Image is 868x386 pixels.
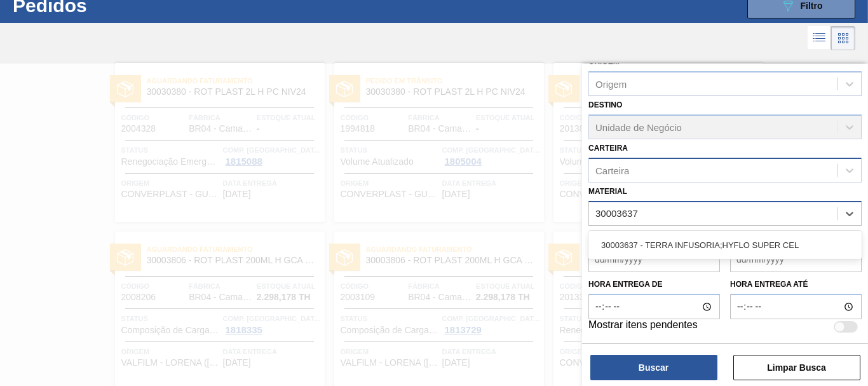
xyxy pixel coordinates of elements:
[588,100,622,109] label: Destino
[588,187,627,196] label: Material
[588,247,720,272] input: dd/mm/yyyy
[325,63,544,222] a: statusPedido em Trânsito30030380 - ROT PLAST 2L H PC NIV24Código1994818FábricaBR04 - CamaçariEsto...
[105,63,325,222] a: statusAguardando Faturamento30030380 - ROT PLAST 2L H PC NIV24Código2004328FábricaBR04 - Camaçari...
[730,247,862,272] input: dd/mm/yyyy
[588,144,628,153] label: Carteira
[808,26,831,50] div: Visão em Lista
[588,319,698,334] label: Mostrar itens pendentes
[595,165,629,176] div: Carteira
[730,275,862,294] label: Hora entrega até
[544,63,763,222] a: statusPedido em Trânsito30029045 - ROT PLAST 1L H GCA ZERO NIV24Código2013809FábricaBR04 - Camaça...
[801,1,823,11] span: Filtro
[588,275,720,294] label: Hora entrega de
[831,26,855,50] div: Visão em Cards
[588,233,862,257] div: 30003637 - TERRA INFUSORIA;HYFLO SUPER CEL
[595,79,627,90] div: Origem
